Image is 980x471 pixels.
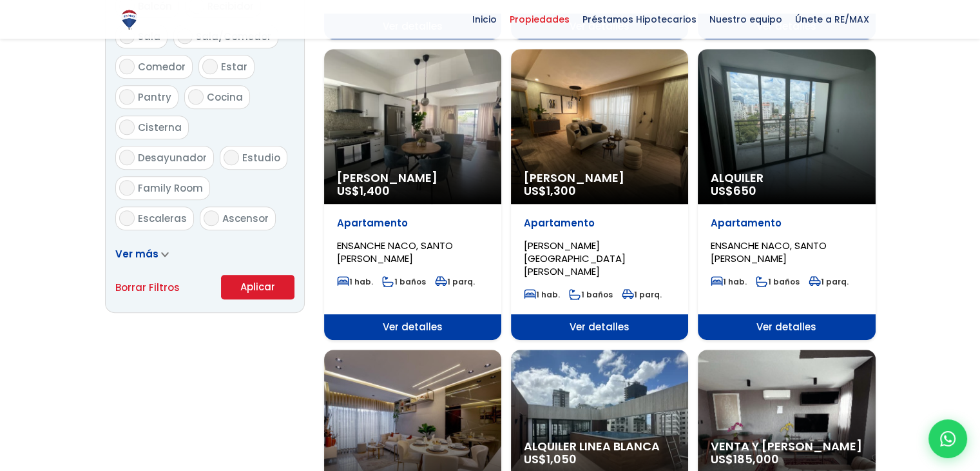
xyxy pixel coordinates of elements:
[207,90,243,104] span: Cocina
[337,183,390,199] span: US$
[115,247,169,261] a: Ver más
[119,89,135,105] input: Pantry
[224,150,239,165] input: Estudio
[360,183,390,199] span: 1,400
[138,151,207,165] span: Desayunador
[119,180,135,195] input: Family Room
[789,10,876,29] span: Únete a RE/MAX
[576,10,703,29] span: Préstamos Hipotecarios
[138,90,171,104] span: Pantry
[118,8,140,31] img: Logo de REMAX
[337,172,488,185] span: [PERSON_NAME]
[711,183,756,199] span: US$
[733,451,779,467] span: 185,000
[524,451,577,467] span: US$
[546,183,576,199] span: 1,300
[138,121,182,134] span: Cisterna
[698,314,875,340] span: Ver detalles
[711,276,747,287] span: 1 hab.
[698,49,875,340] a: Alquiler US$650 Apartamento ENSANCHE NACO, SANTO [PERSON_NAME] 1 hab. 1 baños 1 parq. Ver detalles
[119,119,135,135] input: Cisterna
[242,151,280,165] span: Estudio
[202,59,218,74] input: Estar
[337,217,488,230] p: Apartamento
[524,217,675,230] p: Apartamento
[337,276,373,287] span: 1 hab.
[809,276,849,287] span: 1 parq.
[138,181,203,195] span: Family Room
[524,239,626,278] span: [PERSON_NAME][GEOGRAPHIC_DATA][PERSON_NAME]
[138,60,186,74] span: Comedor
[711,172,862,185] span: Alquiler
[711,451,779,467] span: US$
[733,183,756,199] span: 650
[382,276,426,287] span: 1 baños
[466,10,503,29] span: Inicio
[524,289,560,300] span: 1 hab.
[569,289,613,300] span: 1 baños
[503,10,576,29] span: Propiedades
[188,89,204,105] input: Cocina
[622,289,662,300] span: 1 parq.
[711,239,827,265] span: ENSANCHE NACO, SANTO [PERSON_NAME]
[138,212,187,225] span: Escaleras
[115,279,180,296] a: Borrar Filtros
[115,247,159,261] span: Ver más
[524,172,675,185] span: [PERSON_NAME]
[221,275,294,299] button: Aplicar
[119,59,135,74] input: Comedor
[324,314,501,340] span: Ver detalles
[337,239,453,265] span: ENSANCHE NACO, SANTO [PERSON_NAME]
[546,451,577,467] span: 1,050
[119,210,135,226] input: Escaleras
[703,10,789,29] span: Nuestro equipo
[204,210,219,226] input: Ascensor
[511,314,688,340] span: Ver detalles
[711,217,862,230] p: Apartamento
[511,49,688,340] a: [PERSON_NAME] US$1,300 Apartamento [PERSON_NAME][GEOGRAPHIC_DATA][PERSON_NAME] 1 hab. 1 baños 1 p...
[324,49,501,340] a: [PERSON_NAME] US$1,400 Apartamento ENSANCHE NACO, SANTO [PERSON_NAME] 1 hab. 1 baños 1 parq. Ver ...
[524,183,576,199] span: US$
[221,60,247,74] span: Estar
[524,440,675,453] span: Alquiler Linea Blanca
[756,276,800,287] span: 1 baños
[435,276,475,287] span: 1 parq.
[119,150,135,165] input: Desayunador
[711,440,862,453] span: Venta y [PERSON_NAME]
[222,212,269,225] span: Ascensor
